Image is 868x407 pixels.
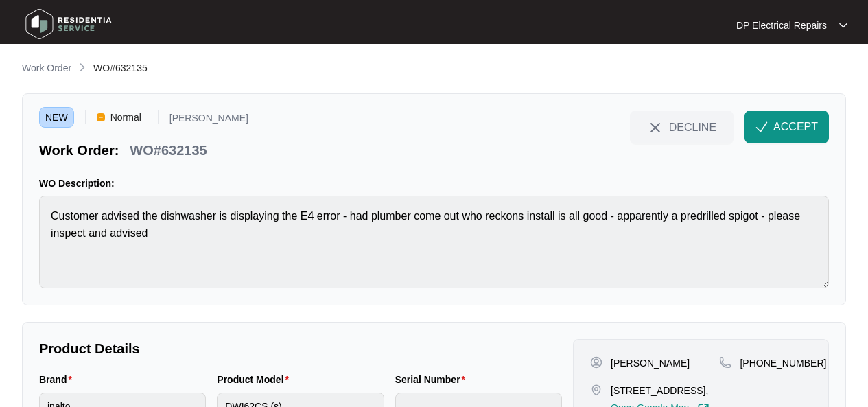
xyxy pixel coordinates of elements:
[590,356,602,369] img: user-pin
[22,61,71,75] p: Work Order
[39,373,78,386] label: Brand
[217,373,294,386] label: Product Model
[611,384,709,397] p: [STREET_ADDRESS],
[97,113,105,121] img: Vercel Logo
[39,196,829,288] textarea: Customer advised the dishwasher is displaying the E4 error - had plumber come out who reckons ins...
[21,3,117,45] img: residentia service logo
[39,141,119,160] p: Work Order:
[630,111,734,143] button: close-IconDECLINE
[755,121,768,133] img: check-Icon
[773,119,818,135] span: ACCEPT
[395,373,471,386] label: Serial Number
[105,107,147,128] span: Normal
[39,176,829,190] p: WO Description:
[130,141,207,160] p: WO#632135
[169,113,248,128] p: [PERSON_NAME]
[19,61,74,76] a: Work Order
[77,62,88,73] img: chevron-right
[744,111,829,143] button: check-IconACCEPT
[93,62,148,73] span: WO#632135
[39,107,74,128] span: NEW
[736,19,827,32] p: DP Electrical Repairs
[740,356,826,370] p: [PHONE_NUMBER]
[647,119,664,136] img: close-Icon
[590,384,602,396] img: map-pin
[669,119,716,135] span: DECLINE
[719,356,731,369] img: map-pin
[611,356,690,370] p: [PERSON_NAME]
[39,339,562,358] p: Product Details
[839,22,847,29] img: dropdown arrow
